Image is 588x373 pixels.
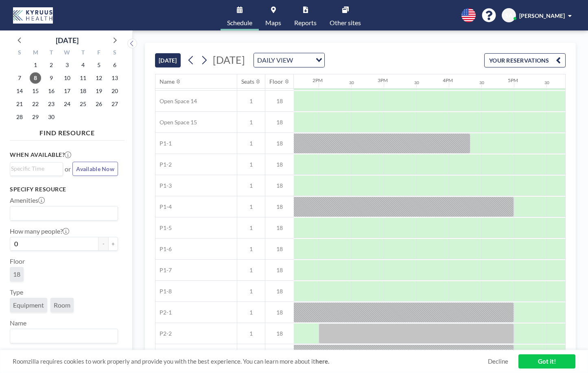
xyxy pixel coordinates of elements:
span: P1-1 [155,140,172,147]
span: [DATE] [213,54,245,66]
button: + [108,237,118,251]
div: T [75,48,91,59]
span: 1 [237,330,265,337]
span: 18 [265,224,294,232]
div: 5PM [508,77,518,83]
span: P2-2 [155,330,172,337]
span: Thursday, September 18, 2025 [77,85,89,97]
div: M [28,48,44,59]
input: Search for option [295,55,311,65]
span: P2-1 [155,309,172,316]
div: 30 [479,80,484,85]
span: Monday, September 29, 2025 [30,111,41,123]
label: Name [10,319,26,327]
span: 18 [265,245,294,253]
div: W [59,48,75,59]
span: Wednesday, September 10, 2025 [61,72,73,84]
div: 2PM [313,77,323,83]
div: 30 [349,80,354,85]
span: Friday, September 5, 2025 [93,59,105,71]
span: 18 [13,270,20,278]
span: 18 [265,182,294,189]
span: Roomzilla requires cookies to work properly and provide you with the best experience. You can lea... [13,358,488,365]
span: 1 [237,119,265,126]
span: Tuesday, September 9, 2025 [46,72,57,84]
span: Tuesday, September 30, 2025 [46,111,57,123]
span: Monday, September 8, 2025 [30,72,41,84]
span: 18 [265,309,294,316]
div: 30 [414,80,419,85]
span: Saturday, September 20, 2025 [109,85,120,97]
span: Monday, September 1, 2025 [30,59,41,71]
div: S [12,48,28,59]
span: Room [54,301,70,309]
div: 30 [544,80,549,85]
span: Thursday, September 4, 2025 [77,59,89,71]
h4: FIND RESOURCE [10,126,125,137]
div: T [44,48,59,59]
span: Sunday, September 7, 2025 [14,72,25,84]
span: 18 [265,140,294,147]
a: here. [315,358,329,365]
span: 1 [237,245,265,253]
a: Decline [488,358,508,365]
span: P1-5 [155,224,172,232]
span: Wednesday, September 24, 2025 [61,98,73,110]
span: 1 [237,161,265,168]
span: Open Space 15 [155,119,197,126]
div: Search for option [10,206,118,220]
span: 1 [237,309,265,316]
label: Type [10,288,23,296]
input: Search for option [11,164,58,173]
span: 18 [265,161,294,168]
span: 18 [265,288,294,295]
span: Friday, September 12, 2025 [93,72,105,84]
a: Got it! [518,354,575,369]
span: [PERSON_NAME] [519,12,565,19]
div: Search for option [10,163,63,175]
div: Name [160,78,175,85]
div: F [91,48,107,59]
span: 18 [265,267,294,274]
div: S [107,48,122,59]
span: 1 [237,224,265,232]
div: Search for option [10,329,118,343]
div: Floor [269,78,283,85]
span: DAILY VIEW [256,55,295,65]
span: 1 [237,140,265,147]
span: Maps [265,20,281,26]
label: Amenities [10,196,45,204]
button: YOUR RESERVATIONS [484,53,566,67]
span: P1-8 [155,288,172,295]
label: Floor [10,257,25,265]
button: Available Now [72,162,118,176]
span: Monday, September 22, 2025 [30,98,41,110]
div: Search for option [254,53,324,67]
div: 4PM [443,77,453,83]
span: 18 [265,119,294,126]
span: Saturday, September 6, 2025 [109,59,120,71]
button: - [98,237,108,251]
span: Saturday, September 13, 2025 [109,72,120,84]
span: Thursday, September 25, 2025 [77,98,89,110]
span: 18 [265,203,294,210]
span: P1-7 [155,267,172,274]
span: Sunday, September 21, 2025 [14,98,25,110]
span: Tuesday, September 16, 2025 [46,85,57,97]
div: 3PM [378,77,388,83]
span: Other sites [330,20,361,26]
div: Seats [241,78,254,85]
div: [DATE] [56,35,79,46]
span: SA [505,12,513,19]
span: or [65,165,71,173]
label: How many people? [10,227,69,235]
span: Schedule [227,20,252,26]
span: 1 [237,267,265,274]
span: 1 [237,182,265,189]
button: [DATE] [155,53,181,67]
span: 1 [237,98,265,105]
span: Available Now [76,165,114,172]
span: 18 [265,98,294,105]
span: Open Space 14 [155,98,197,105]
input: Search for option [11,331,113,341]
